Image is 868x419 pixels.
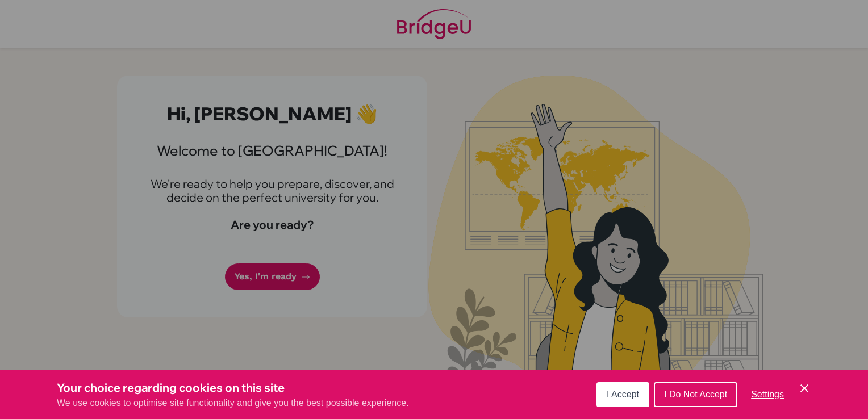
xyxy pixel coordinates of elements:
span: I Accept [607,389,639,399]
p: We use cookies to optimise site functionality and give you the best possible experience. [57,396,409,410]
button: Save and close [798,382,811,395]
span: Settings [751,389,784,399]
button: I Accept [596,382,649,407]
button: Settings [742,383,793,406]
h3: Your choice regarding cookies on this site [57,379,409,396]
span: I Do Not Accept [664,389,727,399]
button: I Do Not Accept [654,382,737,407]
